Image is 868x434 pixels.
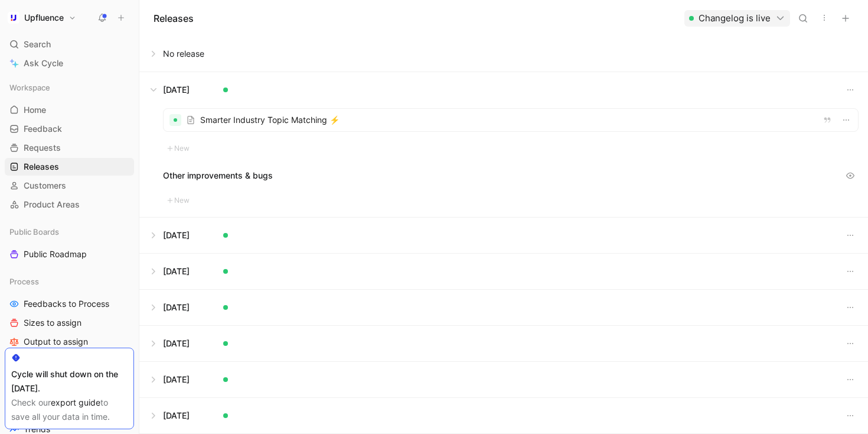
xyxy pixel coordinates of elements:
[5,223,134,263] div: Public BoardsPublic Roadmap
[5,223,134,241] div: Public Boards
[24,142,61,154] span: Requests
[5,35,134,53] div: Search
[24,104,46,116] span: Home
[24,298,109,310] span: Feedbacks to Process
[9,226,59,238] span: Public Boards
[5,9,79,26] button: UpfluenceUpfluence
[5,295,134,313] a: Feedbacks to Process
[24,180,66,192] span: Customers
[154,11,194,25] h1: Releases
[163,167,859,184] div: Other improvements & bugs
[11,396,128,424] div: Check our to save all your data in time.
[24,199,80,210] span: Product Areas
[51,397,100,407] a: export guide
[5,196,134,213] a: Product Areas
[5,54,134,72] a: Ask Cycle
[24,317,81,329] span: Sizes to assign
[5,273,134,290] div: Process
[5,273,134,370] div: ProcessFeedbacks to ProcessSizes to assignOutput to assignBusiness Focus to assign
[24,248,87,260] span: Public Roadmap
[5,79,134,96] div: Workspace
[24,56,63,70] span: Ask Cycle
[163,193,194,208] button: New
[163,141,194,156] button: New
[5,314,134,332] a: Sizes to assign
[5,333,134,351] a: Output to assign
[24,336,88,348] span: Output to assign
[9,82,50,93] span: Workspace
[5,177,134,195] a: Customers
[5,120,134,138] a: Feedback
[11,367,128,396] div: Cycle will shut down on the [DATE].
[24,123,62,135] span: Feedback
[684,10,790,27] button: Changelog is live
[24,12,64,23] h1: Upfluence
[24,37,51,51] span: Search
[5,158,134,176] a: Releases
[5,101,134,119] a: Home
[24,161,59,173] span: Releases
[9,276,39,287] span: Process
[5,139,134,157] a: Requests
[8,12,19,24] img: Upfluence
[5,245,134,263] a: Public Roadmap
